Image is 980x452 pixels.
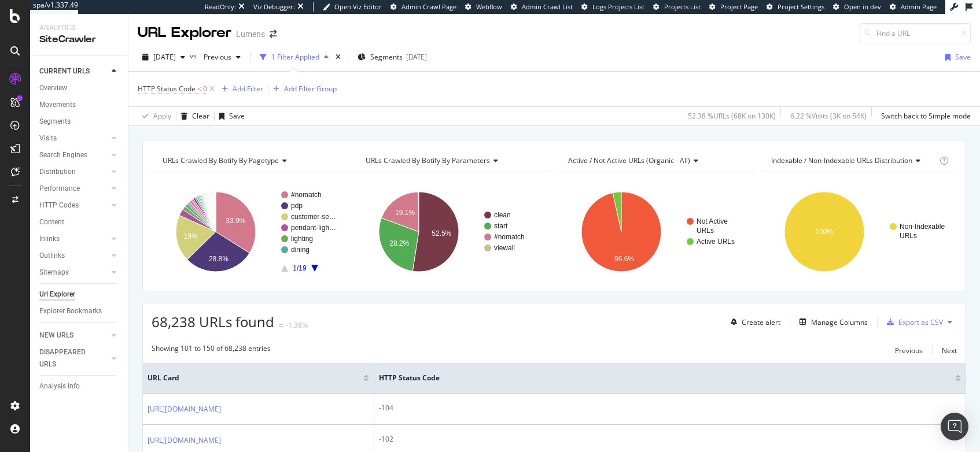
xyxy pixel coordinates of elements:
[697,227,714,235] text: URLs
[286,320,308,330] div: -1.38%
[653,2,701,12] a: Projects List
[279,324,283,327] img: Equal
[955,52,971,62] div: Save
[39,132,57,145] div: Visits
[522,2,573,11] span: Admin Crawl List
[592,2,644,11] span: Logs Projects List
[323,2,382,12] a: Open Viz Editor
[39,266,108,279] a: Sitemaps
[379,373,938,383] span: HTTP Status Code
[39,380,120,392] a: Analysis Info
[860,23,971,43] input: Find a URL
[138,48,190,66] button: [DATE]
[389,239,409,247] text: 28.2%
[291,224,336,232] text: pendant-ligh…
[664,2,701,11] span: Projects List
[148,435,221,446] a: [URL][DOMAIN_NAME]
[138,23,231,43] div: URL Explorer
[138,84,196,94] span: HTTP Status Code
[148,403,221,415] a: [URL][DOMAIN_NAME]
[811,317,868,327] div: Manage Columns
[494,244,515,252] text: viewall
[39,380,80,392] div: Analysis Info
[226,217,245,225] text: 33.9%
[291,213,336,221] text: customer-se…
[39,233,60,245] div: Inlinks
[726,313,780,331] button: Create alert
[370,52,403,62] span: Segments
[581,2,644,12] a: Logs Projects List
[688,111,776,121] div: 52.38 % URLs ( 68K on 130K )
[941,413,968,440] div: Open Intercom Messenger
[778,2,824,11] span: Project Settings
[379,403,961,413] div: -104
[815,228,833,236] text: 100%
[39,99,120,111] a: Movements
[39,216,120,228] a: Content
[184,232,198,240] text: 19%
[401,2,456,11] span: Admin Crawl Page
[795,315,868,329] button: Manage Columns
[291,191,322,199] text: #nomatch
[39,149,108,161] a: Search Engines
[876,107,971,125] button: Switch back to Simple mode
[366,155,490,165] span: URLs Crawled By Botify By parameters
[291,235,313,243] text: lighting
[148,373,360,383] span: URL Card
[720,2,758,11] span: Project Page
[39,65,90,77] div: CURRENT URLS
[153,52,176,62] span: 2025 Sep. 27th
[39,329,73,342] div: NEW URLS
[229,111,245,121] div: Save
[494,233,525,241] text: #nomatch
[190,51,199,61] span: vs
[39,166,76,178] div: Distribution
[476,2,502,11] span: Webflow
[39,183,108,195] a: Performance
[293,264,307,272] text: 1/19
[39,183,80,195] div: Performance
[709,2,758,12] a: Project Page
[138,107,171,125] button: Apply
[203,81,207,97] span: 0
[895,346,923,355] div: Previous
[395,209,415,217] text: 19.1%
[270,30,277,38] div: arrow-right-arrow-left
[39,305,120,317] a: Explorer Bookmarks
[353,48,432,66] button: Segments[DATE]
[39,346,108,371] a: DISAPPEARED URLS
[284,84,337,94] div: Add Filter Group
[152,181,347,282] svg: A chart.
[39,305,102,317] div: Explorer Bookmarks
[334,2,382,11] span: Open Viz Editor
[39,233,108,245] a: Inlinks
[941,48,971,66] button: Save
[253,2,295,12] div: Viz Debugger:
[767,2,824,12] a: Project Settings
[942,343,957,357] button: Next
[268,82,337,96] button: Add Filter Group
[406,52,427,62] div: [DATE]
[760,181,956,282] svg: A chart.
[255,48,333,66] button: 1 Filter Applied
[215,107,245,125] button: Save
[39,199,79,212] div: HTTP Codes
[771,155,912,165] span: Indexable / Non-Indexable URLs distribution
[39,250,108,262] a: Outlinks
[39,346,98,371] div: DISAPPEARED URLS
[152,312,274,331] span: 68,238 URLs found
[236,28,265,40] div: Lumens
[355,181,550,282] div: A chart.
[233,84,263,94] div: Add Filter
[39,116,71,128] div: Segments
[494,222,508,230] text: start
[942,346,957,355] div: Next
[192,111,209,121] div: Clear
[39,288,120,301] a: Url Explorer
[333,51,343,63] div: times
[390,2,456,12] a: Admin Crawl Page
[160,151,338,170] h4: URLs Crawled By Botify By pagetype
[199,48,245,66] button: Previous
[217,82,263,96] button: Add Filter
